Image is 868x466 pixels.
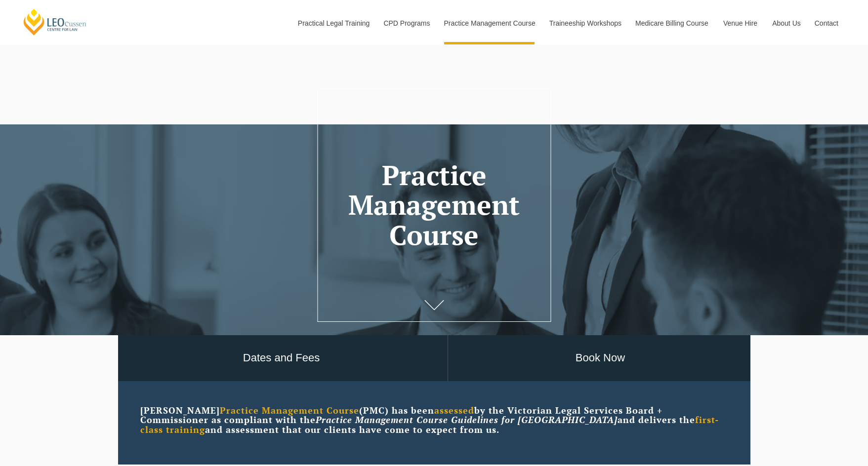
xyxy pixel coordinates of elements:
[542,2,628,44] a: Traineeship Workshops
[220,404,359,416] strong: Practice Management Course
[434,404,474,416] strong: assessed
[376,2,436,44] a: CPD Programs
[807,2,846,44] a: Contact
[802,400,843,441] iframe: LiveChat chat widget
[765,2,807,44] a: About Us
[140,414,719,435] strong: first-class training
[448,335,753,381] a: Book Now
[628,2,716,44] a: Medicare Billing Course
[140,406,728,435] p: [PERSON_NAME] (PMC) has been by the Victorian Legal Services Board + Commissioner as compliant wi...
[116,335,448,381] a: Dates and Fees
[316,414,618,426] em: Practice Management Course Guidelines for [GEOGRAPHIC_DATA]
[437,2,542,44] a: Practice Management Course
[290,2,376,44] a: Practical Legal Training
[716,2,765,44] a: Venue Hire
[22,8,88,36] a: [PERSON_NAME] Centre for Law
[330,160,538,250] h1: Practice Management Course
